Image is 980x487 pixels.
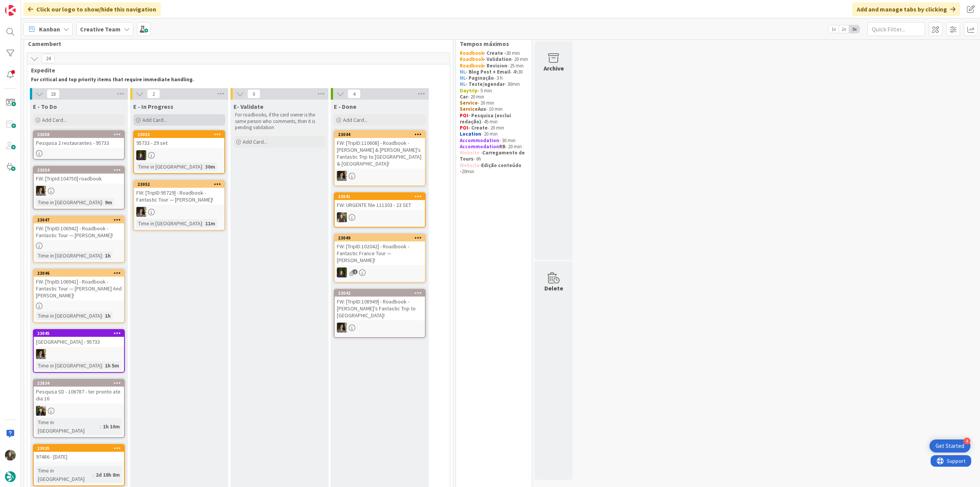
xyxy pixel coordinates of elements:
div: Open Get Started checklist, remaining modules: 4 [929,439,970,453]
div: 23054 [37,167,124,173]
div: 2d 18h 8m [94,471,122,479]
div: 23045 [37,331,124,336]
div: 23044FW: [TripID:110608] - Roadbook - [PERSON_NAME] & [PERSON_NAME]'s Fantastic Trip to [GEOGRAPH... [335,131,425,169]
span: : [100,422,101,431]
div: 23047 [37,217,124,223]
p: - 45 min [460,113,528,125]
div: MS [335,323,425,333]
div: MC [335,267,425,277]
span: 24 [42,54,55,63]
strong: Accommodation [460,137,499,144]
a: 23042FW: [TripID:108949] - Roadbook - [PERSON_NAME]'s Fantastic Trip to [GEOGRAPHIC_DATA]!MS [334,289,426,338]
span: 2 [147,89,160,98]
div: 23049 [335,234,425,241]
div: 97486 - [DATE] [34,452,124,462]
div: Time in [GEOGRAPHIC_DATA] [36,198,102,207]
div: 23041FW: URGENTE file 111303 - 23 SET [335,193,425,210]
strong: - Paginação [465,75,494,81]
span: 18 [47,89,60,98]
div: 23046 [34,270,124,277]
div: MS [34,349,124,359]
div: 23052 [137,182,224,187]
a: 2305395733 - 29 setMCTime in [GEOGRAPHIC_DATA]:30m [133,130,225,174]
span: : [93,471,94,479]
div: 4 [964,438,970,444]
div: 23044 [338,132,425,137]
span: E - Done [334,103,356,110]
img: Visit kanbanzone.com [5,5,16,16]
div: FW: [TripID:102042] - Roadbook - Fantastic France Tour — [PERSON_NAME]! [335,241,425,265]
div: 23058 [34,131,124,138]
strong: Edição conteúdo - [460,162,523,175]
strong: - Teste/agendar [465,81,505,87]
strong: Website [460,162,480,169]
a: 23046FW: [TripID:106941] - Roadbook - Fantastic Tour — [PERSON_NAME] And [PERSON_NAME]!Time in [G... [33,269,125,323]
p: - 25 min [460,63,528,69]
div: 23049FW: [TripID:102042] - Roadbook - Fantastic France Tour — [PERSON_NAME]! [335,234,425,265]
div: Time in [GEOGRAPHIC_DATA] [136,162,202,171]
strong: Car [460,93,468,100]
div: 23052FW: [TripID:95729] - Roadbook - Fantastic Tour — [PERSON_NAME]! [134,181,224,205]
div: 23042 [335,290,425,297]
div: 11m [203,219,217,228]
span: Support [16,1,35,10]
div: MC [134,150,224,160]
div: 23052 [134,181,224,188]
div: 23058 [37,132,124,137]
span: 0 [247,89,260,98]
div: Time in [GEOGRAPHIC_DATA] [36,418,100,435]
div: 23058Pesquisa 2 restaurantes - 95733 [34,131,124,148]
div: FW: [TripId:104750] roadbook [34,174,124,184]
strong: Roadbook [460,56,483,62]
div: FW: [TripID:110608] - Roadbook - [PERSON_NAME] & [PERSON_NAME]'s Fantastic Trip to [GEOGRAPHIC_DA... [335,138,425,169]
img: MS [337,323,347,333]
div: BC [34,406,124,416]
div: Pesquisa SD - 106787 - ter pronto ate dia 16 [34,387,124,403]
div: FW: [TripID:106941] - Roadbook - Fantastic Tour — [PERSON_NAME] And [PERSON_NAME]! [34,277,124,300]
span: 1 [353,269,358,274]
div: 23035 [37,446,124,451]
strong: - Create - [483,50,506,56]
p: - 20 min [460,125,528,131]
div: 23044 [335,131,425,138]
div: FW: [TripID:108949] - Roadbook - [PERSON_NAME]'s Fantastic Trip to [GEOGRAPHIC_DATA]! [335,297,425,320]
p: - 30 min [460,138,528,144]
strong: Service [460,106,478,112]
div: IG [335,212,425,222]
span: : [102,312,103,320]
div: Time in [GEOGRAPHIC_DATA] [36,251,102,260]
div: 23054FW: [TripId:104750] roadbook [34,167,124,184]
div: 23042 [338,290,425,296]
strong: Roadbook [460,62,483,69]
div: 1h 10m [101,422,122,431]
div: 23046FW: [TripID:106941] - Roadbook - Fantastic Tour — [PERSON_NAME] And [PERSON_NAME]! [34,270,124,300]
span: : [202,162,203,171]
a: 23054FW: [TripId:104750] roadbookMSTime in [GEOGRAPHIC_DATA]:9m [33,166,125,210]
p: - 20 min [460,144,528,150]
strong: Service [460,100,478,106]
strong: Accommodation [460,143,499,150]
div: 23042FW: [TripID:108949] - Roadbook - [PERSON_NAME]'s Fantastic Trip to [GEOGRAPHIC_DATA]! [335,290,425,320]
a: 22834Pesquisa SD - 106787 - ter pronto ate dia 16BCTime in [GEOGRAPHIC_DATA]:1h 10m [33,379,125,438]
strong: - Pesquisa (exclui redação) [460,112,512,125]
div: 1h 5m [103,361,121,370]
div: 95733 - 29 set [134,138,224,148]
div: Pesquisa 2 restaurantes - 95733 [34,138,124,148]
div: 23046 [37,271,124,276]
a: 2303597486 - [DATE]Time in [GEOGRAPHIC_DATA]:2d 18h 8m [33,444,125,486]
span: : [102,251,103,260]
p: - 10 min [460,106,528,112]
div: 23035 [34,445,124,452]
p: - 20 min [460,131,528,137]
span: Expedite [31,66,440,74]
div: Time in [GEOGRAPHIC_DATA] [36,466,93,483]
div: Get Started [936,442,964,450]
strong: Location [460,131,481,137]
img: IG [337,212,347,222]
div: 2305395733 - 29 set [134,131,224,148]
img: IG [5,450,16,461]
p: - 20 min [460,94,528,100]
div: 22834 [34,380,124,387]
div: FW: [TripID:106942] - Roadbook - Fantastic Tour — [PERSON_NAME]! [34,223,124,240]
strong: Roadbook [460,50,483,56]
